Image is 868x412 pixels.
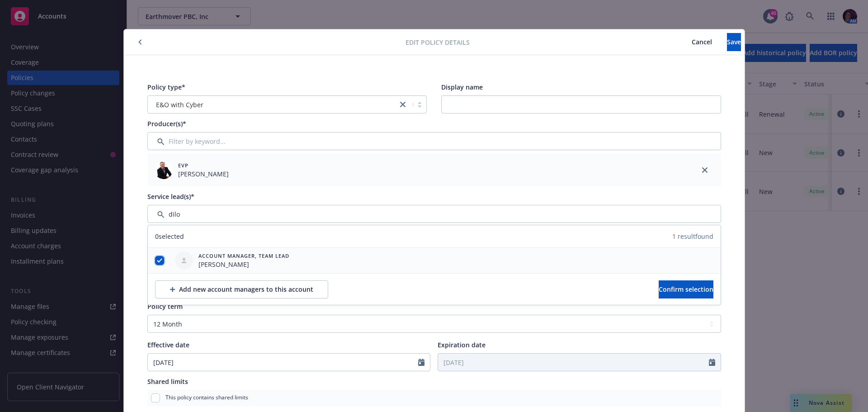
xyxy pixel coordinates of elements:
button: Save [727,33,741,51]
input: MM/DD/YYYY [148,354,419,371]
input: Filter by keyword... [147,132,721,150]
a: close [699,165,710,175]
span: 1 result found [672,232,713,241]
img: employee photo [155,161,173,179]
span: EVP [178,161,229,169]
div: Add new account managers to this account [170,281,313,298]
button: Cancel [677,33,727,51]
span: Display name [441,83,483,91]
input: Filter by keyword... [147,205,721,223]
span: Confirm selection [659,285,713,294]
span: Account Manager, Team Lead [198,252,289,260]
span: Cancel [692,38,712,46]
span: Expiration date [438,341,486,349]
span: Producer(s)* [147,119,186,128]
span: [PERSON_NAME] [198,260,289,269]
span: E&O with Cyber [152,100,393,109]
svg: Calendar [709,359,715,366]
span: Save [727,38,741,46]
span: E&O with Cyber [156,100,203,109]
button: Add new account managers to this account [155,280,328,298]
span: Edit policy details [406,38,470,47]
svg: Calendar [418,359,425,366]
span: Service lead(s)* [147,192,194,201]
a: close [397,99,408,110]
span: Policy term [147,302,183,311]
span: [PERSON_NAME] [178,169,229,179]
span: Policy type* [147,83,185,91]
div: This policy contains shared limits [147,390,721,406]
span: Effective date [147,341,189,349]
input: MM/DD/YYYY [438,354,709,371]
span: Shared limits [147,377,188,386]
button: Confirm selection [659,280,713,298]
span: 0 selected [155,232,184,241]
